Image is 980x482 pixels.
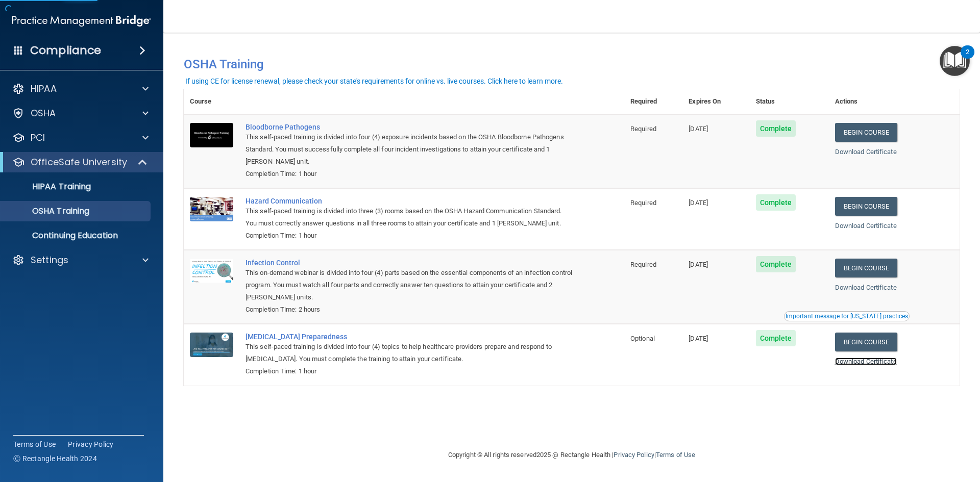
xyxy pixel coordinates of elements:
span: Optional [630,335,655,342]
a: Begin Course [835,197,897,216]
p: Continuing Education [7,231,146,241]
span: Complete [756,330,796,346]
img: PMB logo [12,11,151,31]
div: Completion Time: 1 hour [246,168,573,180]
span: Ⓒ Rectangle Health 2024 [13,453,97,464]
a: Download Certificate [835,358,897,365]
span: Required [630,125,656,133]
a: PCI [12,132,149,144]
div: If using CE for license renewal, please check your state's requirements for online vs. live cours... [185,78,563,85]
th: Required [624,89,682,114]
a: Terms of Use [656,451,695,459]
a: [MEDICAL_DATA] Preparedness [246,333,573,341]
div: Completion Time: 1 hour [246,365,573,377]
h4: OSHA Training [184,57,960,71]
th: Status [750,89,829,114]
p: HIPAA [31,83,57,95]
div: This on-demand webinar is divided into four (4) parts based on the essential components of an inf... [246,267,573,303]
a: Privacy Policy [614,451,654,459]
p: Settings [31,254,68,266]
a: OSHA [12,107,149,119]
div: Important message for [US_STATE] practices [786,313,908,319]
iframe: Drift Widget Chat Controller [803,410,968,450]
div: This self-paced training is divided into four (4) topics to help healthcare providers prepare and... [246,341,573,365]
span: Complete [756,194,796,211]
a: Begin Course [835,123,897,142]
th: Actions [829,89,960,114]
span: [DATE] [689,261,708,268]
a: Download Certificate [835,222,897,230]
span: Complete [756,120,796,137]
p: PCI [31,132,45,144]
a: Terms of Use [13,439,56,449]
h4: Compliance [30,43,101,58]
p: OfficeSafe University [31,156,127,168]
a: Download Certificate [835,284,897,291]
div: 2 [966,52,969,65]
div: This self-paced training is divided into three (3) rooms based on the OSHA Hazard Communication S... [246,205,573,230]
a: Begin Course [835,333,897,351]
a: Infection Control [246,259,573,267]
button: Read this if you are a dental practitioner in the state of CA [784,311,910,321]
a: OfficeSafe University [12,156,148,168]
th: Course [184,89,239,114]
p: OSHA Training [7,206,89,216]
a: Settings [12,254,149,266]
span: Required [630,261,656,268]
div: Copyright © All rights reserved 2025 @ Rectangle Health | | [385,439,758,471]
a: Bloodborne Pathogens [246,123,573,131]
button: If using CE for license renewal, please check your state's requirements for online vs. live cours... [184,76,565,86]
span: Required [630,199,656,207]
div: Completion Time: 2 hours [246,303,573,316]
span: [DATE] [689,335,708,342]
a: Hazard Communication [246,197,573,205]
span: [DATE] [689,125,708,133]
button: Open Resource Center, 2 new notifications [940,46,970,76]
span: Complete [756,256,796,272]
p: HIPAA Training [7,182,91,192]
div: This self-paced training is divided into four (4) exposure incidents based on the OSHA Bloodborne... [246,131,573,168]
a: Begin Course [835,259,897,277]
p: OSHA [31,107,56,119]
th: Expires On [682,89,749,114]
a: Download Certificate [835,148,897,156]
div: Completion Time: 1 hour [246,230,573,242]
a: Privacy Policy [68,439,114,449]
span: [DATE] [689,199,708,207]
a: HIPAA [12,83,149,95]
